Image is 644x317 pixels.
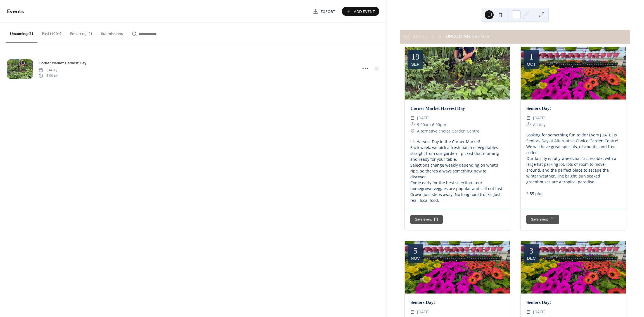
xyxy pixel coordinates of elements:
button: Save event [410,215,443,224]
button: Past (100+) [37,23,66,42]
button: Save event [526,215,559,224]
button: Recurring (2) [66,23,96,42]
a: Corner Market Harvest Day [39,60,86,66]
span: [DATE] [417,115,430,121]
div: ​ [526,115,531,121]
span: 6:00pm [432,121,446,128]
div: ​ [410,115,415,121]
div: ​ [526,309,531,315]
button: Submissions [96,23,127,42]
button: Add Event [342,7,379,16]
div: 19 [411,53,420,61]
span: Events [7,6,24,17]
div: Oct [527,62,536,66]
span: Corner Market Harvest Day [39,60,86,66]
div: 5 [413,247,417,255]
span: Add Event [354,9,375,15]
div: ​ [410,309,415,315]
span: All day [533,121,546,128]
span: [DATE] [533,309,546,315]
span: [DATE] [39,68,58,73]
span: [DATE] [417,309,430,315]
div: Looking for something fun to do? Every [DATE] is Seniors Day at Alternative Choice Garden Centre!... [521,132,626,197]
div: Nov [411,256,420,260]
div: ​ [410,121,415,128]
div: ​ [410,128,415,134]
span: [DATE] [533,115,546,121]
div: Seniors Day! [521,105,626,112]
span: Export [321,9,335,15]
button: Upcoming (1) [6,23,37,43]
span: 9:00am [417,121,431,128]
span: Alternative choice Garden Centre [417,128,479,134]
div: 1 [529,53,533,61]
div: Dec [527,256,536,260]
span: - [431,121,432,128]
div: Seniors Day! [521,299,626,306]
div: Seniors Day! [405,299,510,306]
div: Corner Market Harvest Day [405,105,510,112]
a: Export [309,7,340,16]
div: Sep [411,62,420,66]
div: ​ [526,121,531,128]
div: UPCOMING EVENTS [446,33,489,40]
div: It’s Harvest Day in the Corner Market! Each week, we pick a fresh batch of vegetables straight fr... [405,139,510,203]
span: 9:00 am [39,73,58,78]
div: 3 [529,247,533,255]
